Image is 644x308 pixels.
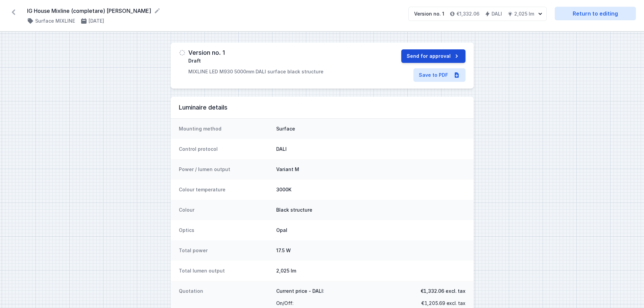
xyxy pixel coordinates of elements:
dt: Power / lumen output [179,166,271,173]
dt: Colour [179,207,271,213]
h3: Luminaire details [179,103,466,112]
button: Version no. 1€1,332.06DALI2,025 lm [408,7,547,21]
h4: Surface MIXLINE [35,18,75,24]
span: Current price - DALI: [276,288,324,294]
dd: Opal [276,227,466,234]
dt: Optics [179,227,271,234]
dt: Control protocol [179,146,271,152]
button: Rename project [154,7,161,14]
form: IG House Mixline (completare) [PERSON_NAME] [27,7,400,15]
p: MIXLINE LED M930 5000mm DALI surface black structure [188,68,324,75]
img: draft.svg [179,49,186,56]
dt: Mounting method [179,125,271,132]
a: Save to PDF [413,68,466,82]
h3: Version no. 1 [188,49,225,56]
dt: Total lumen output [179,267,271,274]
dd: DALI [276,146,466,152]
span: €1,332.06 excl. tax [421,288,466,294]
span: On/Off : [276,299,293,308]
dd: Black structure [276,207,466,213]
dt: Total power [179,247,271,254]
dd: Variant M [276,166,466,173]
h4: 2,025 lm [514,10,534,17]
dd: 17.5 W [276,247,466,254]
button: Send for approval [401,49,466,63]
h4: DALI [492,10,502,17]
h4: €1,332.06 [456,10,479,17]
dd: Surface [276,125,466,132]
span: Draft [188,57,201,64]
a: Return to editing [555,7,636,20]
div: Version no. 1 [414,10,444,17]
dd: 3000K [276,186,466,193]
h4: [DATE] [89,18,104,24]
dd: 2,025 lm [276,267,466,274]
span: €1,205.69 excl. tax [421,299,466,308]
dt: Colour temperature [179,186,271,193]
